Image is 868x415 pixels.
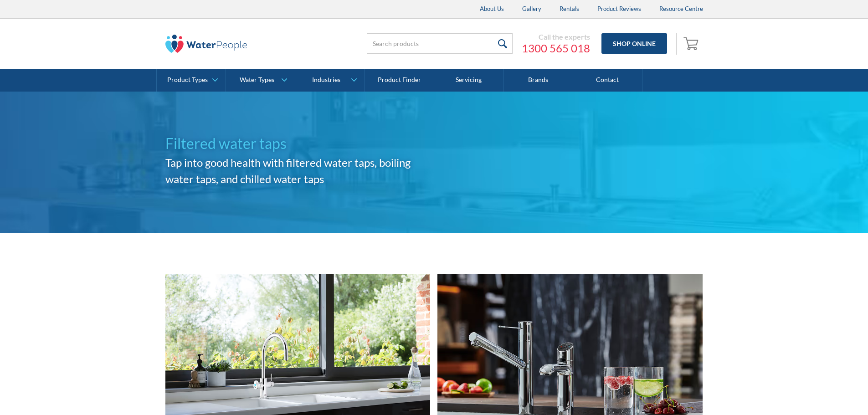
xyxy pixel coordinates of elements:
div: Call the experts [522,32,590,41]
a: 1300 565 018 [522,41,590,55]
a: Industries [295,69,364,92]
img: The Water People [165,35,247,53]
a: Servicing [434,69,503,92]
a: Product Finder [365,69,434,92]
div: Industries [312,76,340,84]
a: Product Types [157,69,226,92]
a: Water Types [226,69,295,92]
div: Water Types [240,76,274,84]
a: Open cart [681,33,703,55]
a: Brands [503,69,573,92]
div: Product Types [167,76,208,84]
h1: Filtered water taps [165,133,434,154]
a: Contact [573,69,642,92]
input: Search products [367,33,513,54]
img: shopping cart [683,36,701,51]
a: Shop Online [601,33,667,54]
h2: Tap into good health with filtered water taps, boiling water taps, and chilled water taps [165,154,434,187]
